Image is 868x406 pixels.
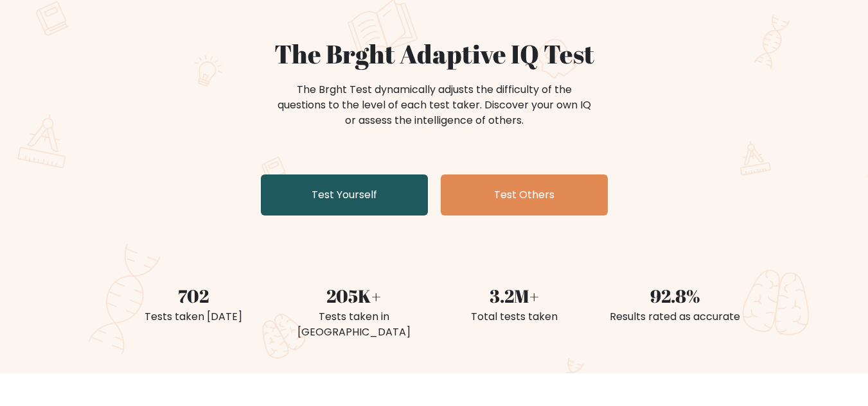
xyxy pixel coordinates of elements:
div: 205K+ [281,282,427,309]
div: Total tests taken [442,309,587,325]
h1: The Brght Adaptive IQ Test [121,38,748,69]
a: Test Others [441,174,608,216]
div: Tests taken in [GEOGRAPHIC_DATA] [281,309,427,340]
a: Test Yourself [261,174,428,216]
div: Tests taken [DATE] [121,309,266,325]
div: Results rated as accurate [603,309,748,325]
div: The Brght Test dynamically adjusts the difficulty of the questions to the level of each test take... [274,82,595,128]
div: 702 [121,282,266,309]
div: 3.2M+ [442,282,587,309]
div: 92.8% [603,282,748,309]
